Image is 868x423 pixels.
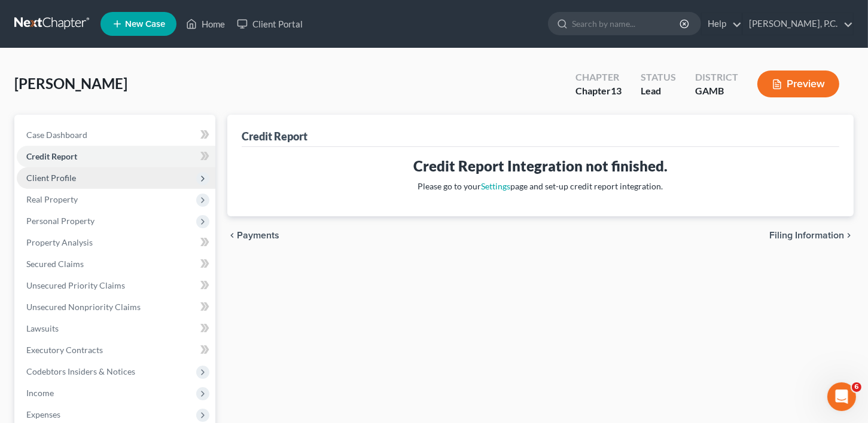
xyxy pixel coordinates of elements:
[237,231,279,240] span: Payments
[26,366,135,376] span: Codebtors Insiders & Notices
[17,253,215,275] a: Secured Claims
[769,231,844,240] span: Filing Information
[26,345,103,355] span: Executory Contracts
[26,409,60,419] span: Expenses
[180,13,231,35] a: Home
[227,231,279,240] button: chevron_left Payments
[641,84,676,98] div: Lead
[26,130,87,140] span: Case Dashboard
[26,388,54,398] span: Income
[125,20,165,29] span: New Case
[17,232,215,253] a: Property Analysis
[769,231,854,240] button: Filing Information chevron_right
[26,237,93,247] span: Property Analysis
[26,216,95,226] span: Personal Property
[26,194,78,204] span: Real Property
[26,173,76,183] span: Client Profile
[231,13,309,35] a: Client Portal
[26,280,125,290] span: Unsecured Priority Claims
[26,302,141,312] span: Unsecured Nonpriority Claims
[641,70,676,84] div: Status
[242,129,307,143] div: Credit Report
[702,13,742,35] a: Help
[852,382,861,392] span: 6
[251,180,830,192] p: Please go to your page and set-up credit report integration.
[17,318,215,339] a: Lawsuits
[757,70,839,97] button: Preview
[17,339,215,361] a: Executory Contracts
[251,157,830,176] h3: Credit Report Integration not finished.
[743,13,853,35] a: [PERSON_NAME], P.C.
[611,85,622,96] span: 13
[227,231,237,240] i: chevron_left
[844,231,854,240] i: chevron_right
[26,151,77,161] span: Credit Report
[827,382,856,411] iframe: Intercom live chat
[17,296,215,318] a: Unsecured Nonpriority Claims
[17,124,215,146] a: Case Dashboard
[26,259,84,269] span: Secured Claims
[14,75,127,92] span: [PERSON_NAME]
[695,84,738,98] div: GAMB
[575,84,622,98] div: Chapter
[26,323,59,333] span: Lawsuits
[695,70,738,84] div: District
[17,146,215,167] a: Credit Report
[17,275,215,296] a: Unsecured Priority Claims
[481,181,510,191] a: Settings
[572,13,681,35] input: Search by name...
[575,70,622,84] div: Chapter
